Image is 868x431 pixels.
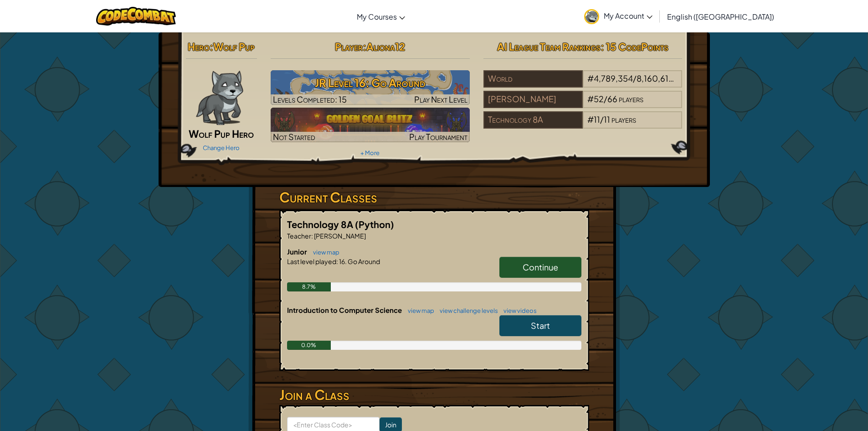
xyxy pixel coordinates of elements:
span: 52 [594,93,604,104]
div: 0.0% [287,341,331,350]
a: + More [360,149,380,156]
span: 8,160,618 [637,73,674,83]
img: JR Level 16: Go Around [271,70,470,105]
a: Play Next Level [271,70,470,105]
span: : [363,40,366,53]
span: Start [531,320,550,331]
img: wolf-pup-paper-doll.png [196,70,243,125]
span: / [633,73,637,83]
span: # [587,73,594,83]
span: 16. [338,257,347,265]
h3: JR Level 16: Go Around [271,73,470,93]
a: Technology 8A#11/11players [483,120,683,130]
span: Junior [287,247,308,256]
span: My Courses [357,12,397,21]
div: Technology 8A [483,111,583,129]
a: My Courses [352,4,410,29]
a: Not StartedPlay Tournament [271,108,470,142]
span: Go Around [347,257,380,265]
span: My Account [604,11,652,21]
span: # [587,114,594,125]
span: Play Next Level [414,94,467,104]
span: Last level played [287,257,336,265]
img: Golden Goal [271,108,470,142]
a: view challenge levels [435,307,498,314]
span: Wolf Pup Hero [189,127,254,140]
span: English ([GEOGRAPHIC_DATA]) [667,12,774,21]
span: 66 [607,93,617,104]
div: [PERSON_NAME] [483,91,583,108]
a: view map [308,249,339,256]
h3: Join a Class [279,384,589,405]
div: World [483,70,583,88]
div: 8.7% [287,282,331,291]
a: English ([GEOGRAPHIC_DATA]) [663,4,779,29]
span: Wolf Pup [213,40,255,53]
span: / [600,114,604,125]
span: Not Started [273,131,315,142]
span: : [210,40,213,53]
span: Introduction to Computer Science [287,306,403,314]
span: AI League Team Rankings [497,40,601,53]
span: 11 [594,114,600,125]
a: view videos [499,307,537,314]
a: My Account [580,2,657,31]
a: Change Hero [203,144,240,151]
span: [PERSON_NAME] [313,232,366,240]
span: (Python) [355,218,394,230]
img: CodeCombat logo [96,7,176,26]
span: Hero [188,40,210,53]
span: Levels Completed: 15 [273,94,347,104]
a: [PERSON_NAME]#52/66players [483,99,683,110]
span: # [587,93,594,104]
a: view map [403,307,434,314]
span: players [619,93,643,104]
span: 11 [604,114,610,125]
img: avatar [584,9,599,24]
span: Teacher [287,232,311,240]
span: / [604,93,607,104]
span: Aliona12 [366,40,405,53]
a: World#4,789,354/8,160,618players [483,79,683,89]
span: Play Tournament [409,131,467,142]
span: 4,789,354 [594,73,633,83]
span: Player [335,40,363,53]
span: players [675,73,699,83]
span: Continue [523,262,558,272]
h3: Current Classes [279,187,589,208]
span: : 15 CodePoints [601,40,668,53]
span: Technology 8A [287,218,355,230]
span: : [336,257,338,265]
span: : [311,232,313,240]
span: players [611,114,636,125]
